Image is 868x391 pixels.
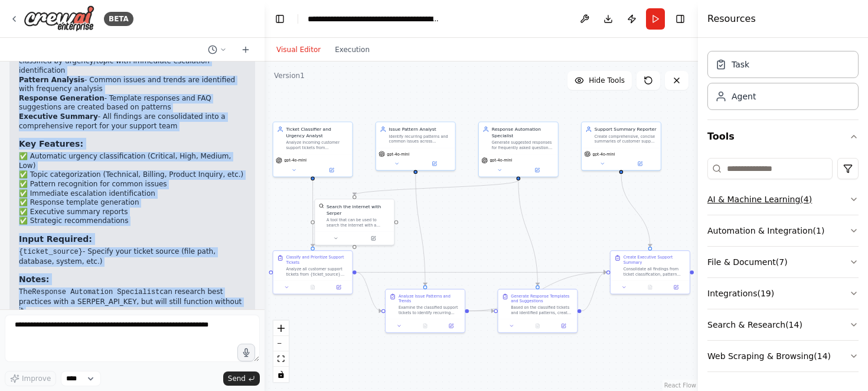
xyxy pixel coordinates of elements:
button: zoom out [273,336,289,351]
div: A tool that can be used to search the internet with a search_query. Supports different search typ... [327,218,390,228]
div: Response Automation SpecialistGenerate suggested responses for frequently asked questions and com... [478,121,559,177]
div: Version 1 [274,71,305,80]
img: Logo [24,5,94,32]
div: Create Executive Support Summary [624,255,686,265]
button: Open in side panel [440,322,462,329]
button: Start a new chat [236,43,255,57]
button: AI & Machine Learning(4) [707,184,859,215]
div: Support Summary Reporter [595,126,657,133]
div: Ticket Classifier and Urgency AnalystAnalyze incoming customer support tickets from {ticket_sourc... [273,121,353,177]
button: fit view [273,351,289,367]
li: - Specify your ticket source (file path, database, system, etc.) [19,247,246,266]
li: - All tickets are analyzed and classified by urgency/topic with immediate escalation identification [19,48,246,76]
div: Classify and Prioritize Support Tickets [286,255,348,265]
li: ✅ Immediate escalation identification [19,189,246,199]
button: Click to speak your automation idea [237,344,255,361]
span: Hide Tools [589,76,625,85]
button: Open in side panel [519,166,555,174]
button: No output available [299,283,327,291]
button: Open in side panel [553,322,575,329]
strong: Response Generation [19,94,105,102]
button: Execution [328,43,377,57]
g: Edge from 342fdc7c-1dfc-4b7f-a9ab-e76e9294e495 to c32e3abb-8722-42c6-b7f1-5b95195b522f [515,180,541,285]
button: Automation & Integration(1) [707,215,859,246]
li: ✅ Topic categorization (Technical, Billing, Product Inquiry, etc.) [19,170,246,180]
button: Open in side panel [622,160,658,167]
div: Examine the classified support tickets to identify recurring patterns, common issues, and emergin... [399,305,461,315]
div: Generate suggested responses for frequently asked questions and common customer support scenarios... [492,140,554,150]
button: Open in side panel [416,160,452,167]
strong: Pattern Analysis [19,76,84,84]
li: ✅ Response template generation [19,198,246,208]
code: Response Automation Specialist [32,288,159,296]
strong: Input Required: [19,234,92,244]
button: File & Document(7) [707,247,859,277]
g: Edge from a1288e42-c4ed-4fd9-a247-1433a1fb4731 to 536dd6f3-2105-444a-8ff0-0ad4e31b5bde [309,180,316,247]
g: Edge from 536dd6f3-2105-444a-8ff0-0ad4e31b5bde to af882bab-15b2-4401-b0ef-19667ff8aab0 [357,269,606,276]
div: Analyze Issue Patterns and TrendsExamine the classified support tickets to identify recurring pat... [385,289,465,333]
button: Visual Editor [269,43,328,57]
img: SerperDevTool [319,203,324,209]
button: Tools [707,120,859,153]
div: Task [732,59,749,70]
a: React Flow attribution [664,382,696,389]
button: zoom in [273,321,289,336]
div: Analyze incoming customer support tickets from {ticket_source} and classify them by urgency level... [286,140,348,150]
button: Web Scraping & Browsing(14) [707,341,859,371]
g: Edge from ea550a03-8513-41b3-a8ee-6412936c8d0b to ada72145-a4f1-4f89-a0c8-6077fed2a0e4 [412,174,428,285]
button: Hide right sidebar [672,11,688,27]
button: Open in side panel [314,166,350,174]
div: Generate Response Templates and Suggestions [511,293,573,303]
div: Identify recurring patterns and common issues across customer support tickets from {ticket_source... [389,134,452,144]
div: Analyze Issue Patterns and Trends [399,293,461,303]
div: Agent [732,91,756,102]
div: Search the internet with Serper [327,203,390,216]
button: No output available [637,283,664,291]
button: Open in side panel [328,283,350,291]
g: Edge from ada72145-a4f1-4f89-a0c8-6077fed2a0e4 to c32e3abb-8722-42c6-b7f1-5b95195b522f [469,308,494,314]
button: Switch to previous chat [203,43,231,57]
div: Issue Pattern AnalystIdentify recurring patterns and common issues across customer support ticket... [376,121,456,170]
g: Edge from c32e3abb-8722-42c6-b7f1-5b95195b522f to af882bab-15b2-4401-b0ef-19667ff8aab0 [581,269,606,314]
button: Open in side panel [665,283,687,291]
li: The can research best practices with a SERPER_API_KEY, but will still function without it [19,287,246,316]
li: - Template responses and FAQ suggestions are created based on patterns [19,94,246,112]
div: Tools [707,153,859,382]
div: Crew [707,46,859,119]
button: Search & Research(14) [707,309,859,340]
strong: Executive Summary [19,112,98,121]
div: Analyze all customer support tickets from {ticket_source} and classify each ticket by urgency lev... [286,266,348,276]
li: ✅ Strategic recommendations [19,216,246,226]
div: Generate Response Templates and SuggestionsBased on the classified tickets and identified pattern... [497,289,577,333]
button: Hide left sidebar [272,11,288,27]
span: Send [228,374,246,383]
nav: breadcrumb [308,13,440,25]
div: Support Summary ReporterCreate comprehensive, concise summaries of customer support ticket analys... [581,121,661,170]
span: gpt-4o-mini [284,158,306,163]
div: Response Automation Specialist [492,126,554,139]
button: toggle interactivity [273,367,289,382]
div: SerperDevToolSearch the internet with SerperA tool that can be used to search the internet with a... [314,199,394,245]
li: ✅ Pattern recognition for common issues [19,180,246,189]
span: gpt-4o-mini [490,158,512,163]
li: - All findings are consolidated into a comprehensive report for your support team [19,112,246,131]
g: Edge from 912fa54a-83f1-4ec8-a4e8-e4fcac7d4cd0 to af882bab-15b2-4401-b0ef-19667ff8aab0 [618,174,654,247]
g: Edge from 342fdc7c-1dfc-4b7f-a9ab-e76e9294e495 to a206f7ee-c632-4d61-8d04-d6f15a5868c1 [351,180,521,195]
div: Ticket Classifier and Urgency Analyst [286,126,348,139]
h4: Resources [707,12,756,26]
div: Consolidate all findings from ticket classification, pattern analysis, and response generation in... [624,266,686,276]
li: ✅ Automatic urgency classification (Critical, High, Medium, Low) [19,152,246,170]
button: No output available [412,322,439,329]
button: Improve [5,371,56,386]
button: Integrations(19) [707,278,859,309]
strong: Notes: [19,274,49,284]
span: Improve [22,374,51,383]
span: gpt-4o-mini [593,151,615,157]
div: Classify and Prioritize Support TicketsAnalyze all customer support tickets from {ticket_source} ... [273,250,353,295]
div: BETA [104,12,133,26]
code: {ticket_source} [19,248,83,256]
button: Hide Tools [567,71,632,90]
button: No output available [524,322,551,329]
li: ✅ Executive summary reports [19,208,246,217]
div: Issue Pattern Analyst [389,126,452,133]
